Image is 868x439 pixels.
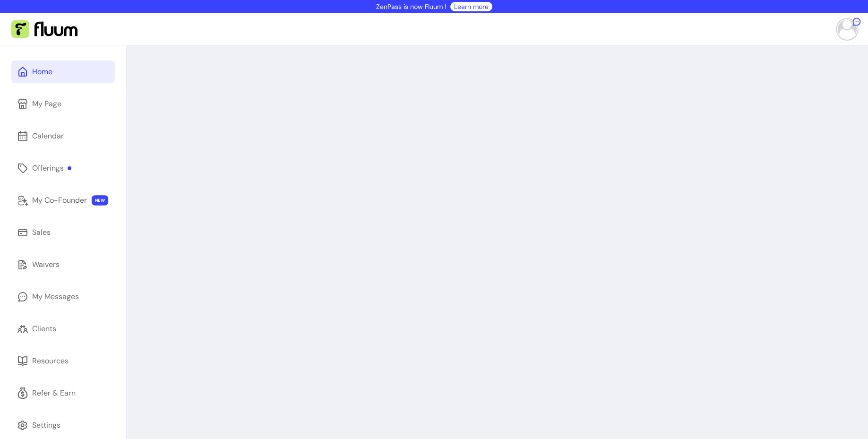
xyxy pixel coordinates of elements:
[11,382,115,405] a: Refer & Earn
[92,195,108,206] span: NEW
[11,157,115,180] a: Offerings
[11,93,115,115] a: My Page
[32,323,56,335] div: Clients
[32,163,71,174] div: Offerings
[32,227,51,238] div: Sales
[376,2,447,11] p: ZenPass is now Fluum !
[11,414,115,437] a: Settings
[32,130,64,142] div: Calendar
[32,355,69,367] div: Resources
[11,350,115,372] a: Resources
[32,420,60,431] div: Settings
[11,20,77,38] img: Fluum Logo
[32,195,87,206] div: My Co-Founder
[32,259,60,270] div: Waivers
[11,189,115,212] a: My Co-Founder NEW
[32,66,52,77] div: Home
[32,387,76,399] div: Refer & Earn
[838,20,857,39] img: avatar
[11,253,115,276] a: Waivers
[32,98,61,110] div: My Page
[11,285,115,308] a: My Messages
[32,291,79,302] div: My Messages
[834,20,857,39] button: avatar
[454,2,489,11] a: Learn more
[11,318,115,340] a: Clients
[11,125,115,147] a: Calendar
[11,221,115,244] a: Sales
[11,60,115,83] a: Home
